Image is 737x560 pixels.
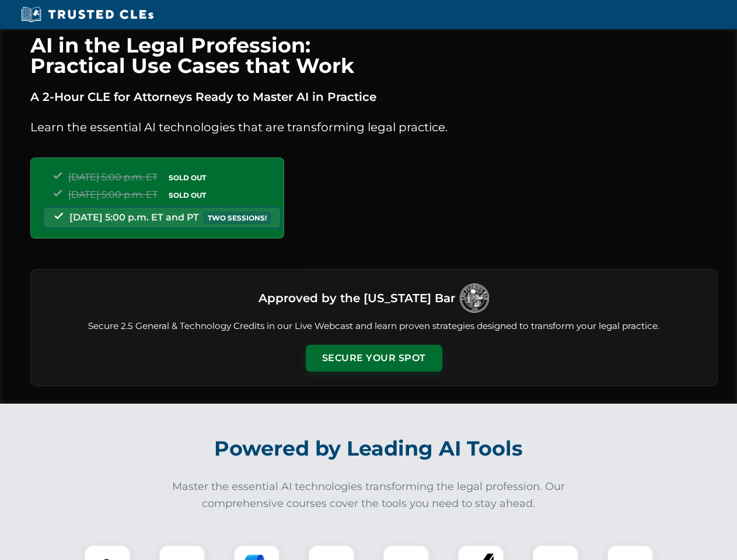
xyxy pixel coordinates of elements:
p: Secure 2.5 General & Technology Credits in our Live Webcast and learn proven strategies designed ... [45,320,703,333]
h2: Powered by Leading AI Tools [46,428,692,469]
button: Secure Your Spot [306,345,442,372]
h1: AI in the Legal Profession: Practical Use Cases that Work [30,35,718,76]
img: Logo [460,283,489,313]
p: Learn the essential AI technologies that are transforming legal practice. [30,118,718,136]
span: [DATE] 5:00 p.m. ET [68,171,158,183]
p: A 2-Hour CLE for Attorneys Ready to Master AI in Practice [30,87,718,106]
span: SOLD OUT [165,171,210,184]
span: [DATE] 5:00 p.m. ET [68,189,158,200]
p: Master the essential AI technologies transforming the legal profession. Our comprehensive courses... [165,478,573,512]
img: Trusted CLEs [18,6,157,23]
h3: Approved by the [US_STATE] Bar [259,288,455,309]
span: SOLD OUT [165,189,210,201]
